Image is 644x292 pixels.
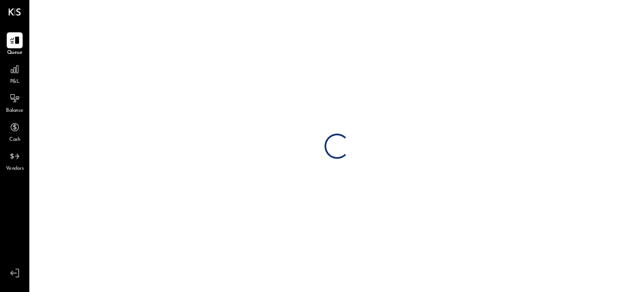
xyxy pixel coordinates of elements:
a: Queue [0,32,29,57]
a: P&L [0,61,29,86]
span: Queue [7,49,23,57]
span: Cash [9,136,20,144]
a: Cash [0,119,29,144]
span: P&L [10,78,20,86]
a: Vendors [0,148,29,173]
span: Vendors [6,165,24,173]
a: Balance [0,90,29,115]
span: Balance [6,107,23,115]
